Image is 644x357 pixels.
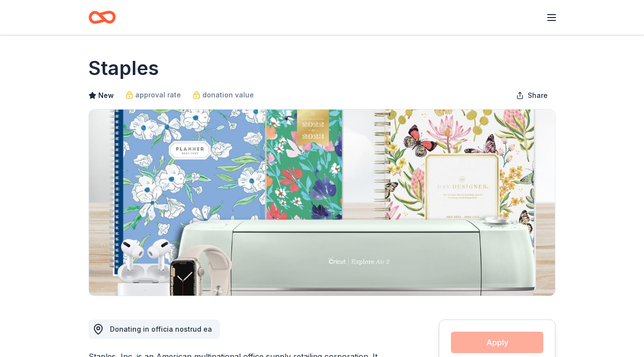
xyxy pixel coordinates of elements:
[193,89,254,101] a: donation value
[89,110,555,296] img: Image for Staples
[125,89,181,101] a: approval rate
[110,325,212,333] span: Donating in officia nostrud ea
[98,90,114,101] span: New
[202,89,254,101] span: donation value
[508,86,555,105] button: Share
[135,89,181,101] span: approval rate
[89,55,159,82] h1: Staples
[528,90,548,101] span: Share
[89,6,116,29] a: Home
